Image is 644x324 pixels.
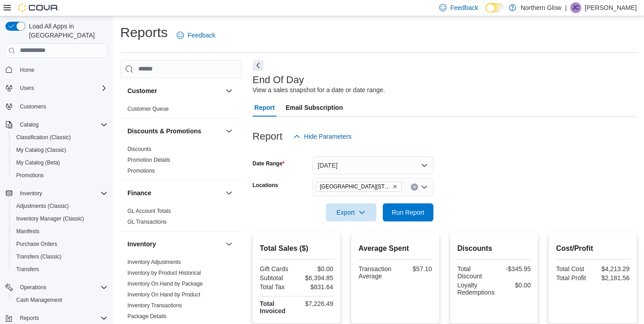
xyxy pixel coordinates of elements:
button: Next [253,60,263,71]
button: Hide Parameters [290,127,355,146]
a: Feedback [173,26,219,44]
span: Email Subscription [286,99,343,117]
div: $0.00 [298,265,333,272]
span: Home [20,66,34,74]
span: Purchase Orders [16,240,57,248]
a: Transfers [13,264,42,275]
div: Jesse Cettina [570,2,581,13]
button: Reports [16,313,42,324]
a: Classification (Classic) [13,132,75,143]
div: Finance [120,206,242,231]
span: Cash Management [16,296,62,304]
a: Promotions [13,170,47,181]
span: Transfers (Classic) [13,251,108,262]
span: Hide Parameters [304,132,352,141]
h2: Total Sales ($) [260,243,334,254]
button: Discounts & Promotions [127,127,222,136]
span: Catalog [16,119,108,130]
button: Open list of options [421,183,428,191]
h3: Report [253,131,282,142]
button: Customers [2,100,111,113]
img: Cova [18,3,59,12]
button: My Catalog (Classic) [9,144,111,156]
button: Manifests [9,225,111,238]
span: My Catalog (Beta) [16,159,60,166]
a: My Catalog (Beta) [13,157,64,168]
div: Subtotal [260,274,295,282]
span: Feedback [450,3,478,12]
span: My Catalog (Classic) [16,146,66,154]
span: Promotions [16,172,44,179]
button: Cash Management [9,294,111,306]
a: Customers [16,101,50,112]
button: Finance [224,188,235,198]
span: Report [254,99,275,117]
span: My Catalog (Classic) [13,145,108,155]
a: Home [16,65,38,75]
div: $7,226.49 [298,300,333,307]
button: Operations [2,281,111,294]
button: Inventory [224,239,235,249]
span: [GEOGRAPHIC_DATA][STREET_ADDRESS] [320,182,390,191]
div: Transaction Average [358,265,393,280]
button: Home [2,63,111,76]
div: $57.10 [397,265,432,272]
button: Inventory [127,239,222,249]
button: Customer [224,85,235,96]
span: Classification (Classic) [16,134,71,141]
div: Discounts & Promotions [120,144,242,180]
button: Transfers [9,263,111,276]
button: Purchase Orders [9,238,111,250]
span: Users [20,85,34,92]
span: Transfers [16,266,39,273]
button: Catalog [2,118,111,131]
span: Inventory Manager (Classic) [13,213,108,224]
span: My Catalog (Beta) [13,157,108,168]
a: Purchase Orders [13,239,61,249]
span: Purchase Orders [13,239,108,249]
a: Promotions [127,168,155,174]
span: Feedback [188,31,215,40]
h2: Average Spent [358,243,432,254]
span: Manifests [16,228,39,235]
span: Export [331,203,371,221]
button: Classification (Classic) [9,131,111,144]
span: Adjustments (Classic) [13,201,108,211]
span: Customers [20,103,46,110]
button: Transfers (Classic) [9,250,111,263]
div: Total Cost [556,265,591,272]
button: Clear input [411,183,418,191]
button: Operations [16,282,50,293]
h3: Finance [127,188,151,197]
p: Northern Glow [521,2,561,13]
a: Inventory Adjustments [127,259,181,265]
a: Transfers (Classic) [13,251,65,262]
span: Promotions [13,170,108,181]
span: Load All Apps in [GEOGRAPHIC_DATA] [25,22,108,40]
button: Adjustments (Classic) [9,200,111,212]
div: $6,394.85 [298,274,333,282]
div: Total Profit [556,274,591,282]
div: Customer [120,103,242,118]
div: $2,181.56 [595,274,630,282]
a: Manifests [13,226,43,237]
h3: End Of Day [253,75,304,85]
span: Reports [20,315,39,322]
span: Catalog [20,121,38,128]
a: Cash Management [13,295,66,305]
span: Inventory [20,190,42,197]
h2: Cost/Profit [556,243,630,254]
input: Dark Mode [485,3,504,13]
div: Gift Cards [260,265,295,272]
a: Inventory Transactions [127,302,182,309]
span: Northern Glow 701 Memorial Ave [316,182,402,192]
h3: Customer [127,86,157,95]
span: Transfers [13,264,108,275]
button: Users [16,83,38,94]
label: Date Range [253,160,285,167]
button: Inventory Manager (Classic) [9,212,111,225]
a: GL Account Totals [127,208,171,214]
label: Locations [253,182,278,189]
div: $831.64 [298,283,333,291]
a: Package Details [127,313,167,319]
